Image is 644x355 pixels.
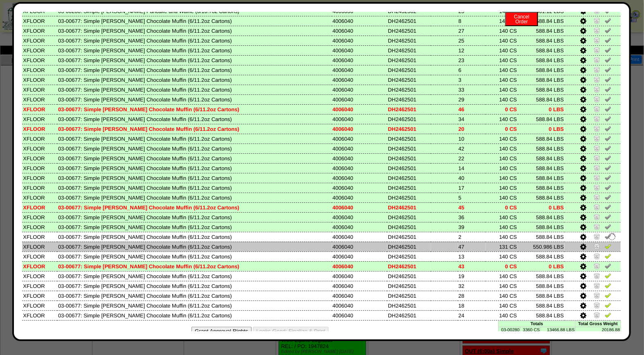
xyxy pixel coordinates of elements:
td: 588.84 LBS [518,36,565,45]
td: 4006040 [332,114,387,124]
td: Totals [498,321,575,327]
td: 140 CS [486,291,518,301]
td: 33 [458,85,486,94]
td: 4006040 [332,202,387,212]
td: XFLOOR [22,55,57,65]
td: 588.84 LBS [518,222,565,232]
img: Zero Item and Verify [594,27,600,34]
td: 140 CS [486,134,518,144]
td: 03-00677: Simple [PERSON_NAME] Chocolate Muffin (6/11.2oz Cartons) [57,36,332,45]
td: 140 CS [486,36,518,45]
td: 0 LBS [518,104,565,114]
td: XFLOOR [22,281,57,291]
td: 0 LBS [518,202,565,212]
td: 588.84 LBS [518,310,565,320]
td: 4006040 [332,183,387,193]
img: Un-Verify Pick [605,204,611,210]
img: Zero Item and Verify [594,37,600,43]
td: 0 LBS [518,261,565,271]
td: 140 CS [486,114,518,124]
td: 140 CS [486,45,518,55]
td: DH2462501 [387,153,430,163]
td: 03-00677: Simple [PERSON_NAME] Chocolate Muffin (6/11.2oz Cartons) [57,114,332,124]
td: 4006040 [332,163,387,173]
td: 03-00677: Simple [PERSON_NAME] Chocolate Muffin (6/11.2oz Cartons) [57,153,332,163]
button: CancelOrder [505,12,538,26]
img: Un-Verify Pick [605,223,611,230]
td: 4006040 [332,85,387,94]
td: 140 CS [486,16,518,26]
img: Verify Pick [605,312,611,318]
td: 140 CS [486,26,518,36]
img: Un-Verify Pick [605,174,611,181]
td: 588.84 LBS [518,134,565,144]
img: Un-Verify Pick [605,155,611,161]
img: Zero Item and Verify [594,145,600,151]
img: Zero Item and Verify [594,253,600,259]
td: 03-00677: Simple [PERSON_NAME] Chocolate Muffin (6/11.2oz Cartons) [57,94,332,104]
img: Un-Verify Pick [605,27,611,34]
img: Un-Verify Pick [605,145,611,151]
td: DH2462501 [387,36,430,45]
td: XFLOOR [22,252,57,261]
td: 140 CS [486,310,518,320]
td: 588.84 LBS [518,114,565,124]
td: 4006040 [332,144,387,153]
td: DH2462501 [387,16,430,26]
td: 0 CS [486,202,518,212]
td: DH2462501 [387,242,430,252]
td: 03-00677: Simple [PERSON_NAME] Chocolate Muffin (6/11.2oz Cartons) [57,183,332,193]
td: 19 [458,271,486,281]
td: DH2462501 [387,134,430,144]
td: 4006040 [332,36,387,45]
td: 39 [458,222,486,232]
td: 03-00677: Simple [PERSON_NAME] Chocolate Muffin (6/11.2oz Cartons) [57,261,332,271]
img: Zero Item and Verify [594,272,600,279]
td: 4006040 [332,104,387,114]
td: 03-00677: Simple [PERSON_NAME] Chocolate Muffin (6/11.2oz Cartons) [57,65,332,75]
img: Verify Pick [605,302,611,308]
img: Zero Item and Verify [594,125,600,132]
td: 588.84 LBS [518,94,565,104]
td: 0 CS [486,124,518,134]
td: 140 CS [486,94,518,104]
img: Un-Verify Pick [605,115,611,122]
td: 4006040 [332,94,387,104]
td: 34 [458,114,486,124]
td: Total Gross Weight [575,321,621,327]
td: XFLOOR [22,261,57,271]
img: Zero Item and Verify [594,66,600,73]
td: 23 [458,55,486,65]
img: Zero Item and Verify [594,243,600,249]
img: Un-Verify Pick [605,17,611,24]
td: 3 [458,75,486,85]
td: 4006040 [332,222,387,232]
td: 588.84 LBS [518,173,565,183]
td: 140 CS [486,55,518,65]
img: Un-Verify Pick [605,86,611,92]
td: DH2462501 [387,94,430,104]
td: 588.84 LBS [518,163,565,173]
td: DH2462501 [387,45,430,55]
td: 140 CS [486,75,518,85]
img: Zero Item and Verify [594,115,600,122]
td: 140 CS [486,153,518,163]
td: 588.84 LBS [518,153,565,163]
td: XFLOOR [22,104,57,114]
img: Verify Pick [605,282,611,289]
img: Zero Item and Verify [594,135,600,142]
td: 25 [458,36,486,45]
img: Zero Item and Verify [594,47,600,53]
td: 4006040 [332,75,387,85]
td: 588.84 LBS [518,193,565,202]
button: Grant Approval Rights [191,327,251,335]
td: 22 [458,153,486,163]
td: 03-00677: Simple [PERSON_NAME] Chocolate Muffin (6/11.2oz Cartons) [57,75,332,85]
img: Zero Item and Verify [594,155,600,161]
td: XFLOOR [22,36,57,45]
td: 140 CS [486,163,518,173]
img: Zero Item and Verify [594,292,600,299]
td: 2 [458,232,486,242]
td: 03-00280 [498,327,520,333]
td: XFLOOR [22,94,57,104]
